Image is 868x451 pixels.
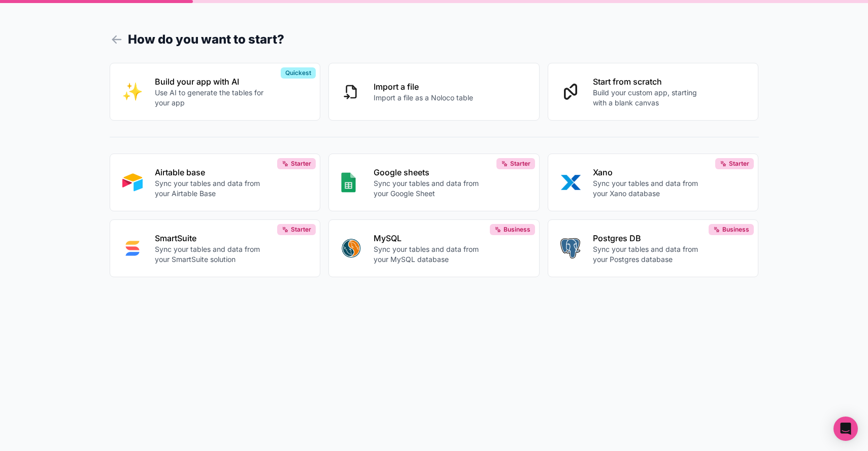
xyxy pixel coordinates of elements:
[374,93,473,103] p: Import a file as a Noloco table
[560,172,581,193] img: XANO
[328,63,540,121] button: Import a fileImport a file as a Noloco table
[155,178,268,199] p: Sync your tables and data from your Airtable Base
[122,82,143,102] img: INTERNAL_WITH_AI
[110,30,759,49] h1: How do you want to start?
[374,166,486,178] p: Google sheets
[593,166,706,178] p: Xano
[593,88,706,108] p: Build your custom app, starting with a blank canvas
[155,76,268,88] p: Build your app with AI
[155,88,268,108] p: Use AI to generate the tables for your app
[291,160,311,168] span: Starter
[722,225,749,234] span: Business
[593,232,706,244] p: Postgres DB
[291,225,311,234] span: Starter
[593,178,706,199] p: Sync your tables and data from your Xano database
[110,63,321,121] button: INTERNAL_WITH_AIBuild your app with AIUse AI to generate the tables for your appQuickest
[374,81,473,93] p: Import a file
[341,172,356,193] img: GOOGLE_SHEETS
[281,67,316,79] div: Quickest
[341,238,361,258] img: MYSQL
[593,76,706,88] p: Start from scratch
[122,238,143,258] img: SMART_SUITE
[328,219,540,277] button: MYSQLMySQLSync your tables and data from your MySQL databaseBusiness
[593,244,706,265] p: Sync your tables and data from your Postgres database
[155,232,268,244] p: SmartSuite
[729,160,749,168] span: Starter
[560,238,580,258] img: POSTGRES
[833,417,858,441] div: Open Intercom Messenger
[155,166,268,178] p: Airtable base
[122,172,143,193] img: AIRTABLE
[548,154,759,211] button: XANOXanoSync your tables and data from your Xano databaseStarter
[110,154,321,211] button: AIRTABLEAirtable baseSync your tables and data from your Airtable BaseStarter
[548,219,759,277] button: POSTGRESPostgres DBSync your tables and data from your Postgres databaseBusiness
[110,219,321,277] button: SMART_SUITESmartSuiteSync your tables and data from your SmartSuite solutionStarter
[548,63,759,121] button: Start from scratchBuild your custom app, starting with a blank canvas
[504,225,530,234] span: Business
[374,178,486,199] p: Sync your tables and data from your Google Sheet
[374,232,486,244] p: MySQL
[510,160,530,168] span: Starter
[328,154,540,211] button: GOOGLE_SHEETSGoogle sheetsSync your tables and data from your Google SheetStarter
[155,244,268,265] p: Sync your tables and data from your SmartSuite solution
[374,244,486,265] p: Sync your tables and data from your MySQL database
